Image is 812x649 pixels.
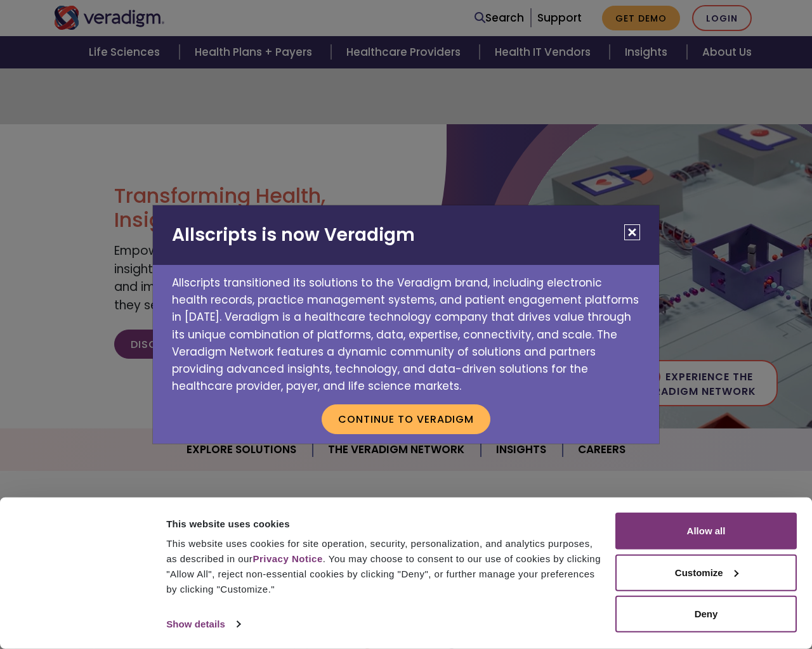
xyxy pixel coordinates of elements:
p: Allscripts transitioned its solutions to the Veradigm brand, including electronic health records,... [153,265,659,395]
button: Continue to Veradigm [322,404,490,434]
button: Customize [615,554,797,591]
button: Close [624,224,640,240]
button: Deny [615,596,797,633]
div: This website uses cookies [166,516,601,531]
button: Allow all [615,513,797,549]
div: This website uses cookies for site operation, security, personalization, and analytics purposes, ... [166,536,601,597]
a: Privacy Notice [252,553,322,564]
a: Show details [166,615,240,634]
h2: Allscripts is now Veradigm [153,205,659,265]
